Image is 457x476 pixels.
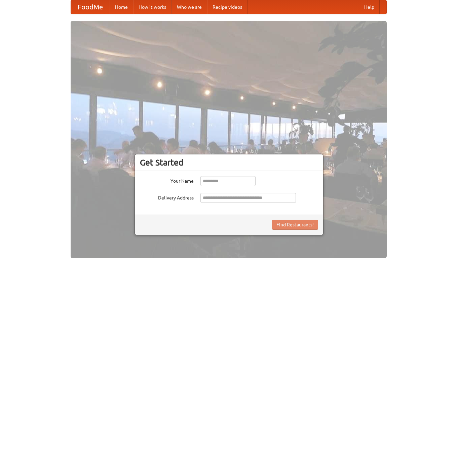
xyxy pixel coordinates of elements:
[140,193,194,201] label: Delivery Address
[359,0,380,14] a: Help
[207,0,247,14] a: Recipe videos
[272,220,318,230] button: Find Restaurants!
[140,176,194,184] label: Your Name
[71,0,110,14] a: FoodMe
[110,0,133,14] a: Home
[140,157,318,168] h3: Get Started
[172,0,207,14] a: Who we are
[133,0,172,14] a: How it works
